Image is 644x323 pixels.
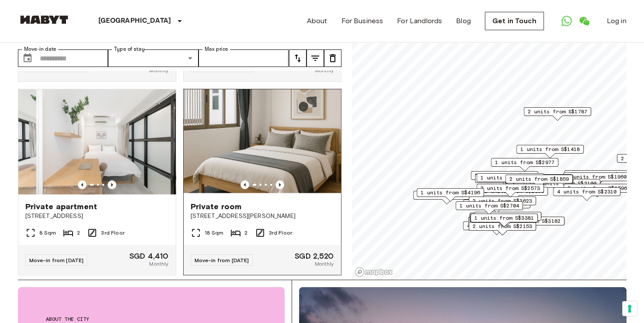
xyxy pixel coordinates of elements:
span: About the city [46,315,257,323]
button: Choose date [19,49,36,67]
span: 1 units from S$4200 [478,212,537,220]
div: Map marker [477,184,544,197]
a: Open WeChat [575,12,593,30]
span: 10 units from S$1644 [568,171,630,179]
img: Marketing picture of unit SG-01-001-013-01 [184,89,341,194]
a: Marketing picture of unit SG-01-001-013-01Previous imagePrevious imagePrivate room[STREET_ADDRESS... [183,89,341,275]
span: 3 units from S$1985 [475,172,534,179]
span: 1 units from S$2704 [460,202,519,210]
label: Max price [205,46,228,53]
button: Your consent preferences for tracking technologies [622,301,637,316]
a: Blog [456,16,471,26]
div: Map marker [469,222,536,235]
span: Private room [191,201,242,212]
span: 2 units from S$1859 [509,175,569,183]
span: SGD 2,520 [295,252,334,260]
span: 1 units from S$3381 [474,214,534,222]
button: tune [324,49,341,67]
span: 2 [244,229,247,237]
span: 3rd Floor [269,229,292,237]
div: Map marker [417,188,484,202]
div: Map marker [505,175,573,188]
div: Map marker [468,217,536,230]
div: Map marker [553,187,620,201]
span: 1 units from S$2977 [495,158,554,166]
div: Map marker [564,184,631,197]
div: Map marker [475,174,545,188]
span: Move-in from [DATE] [29,257,84,263]
div: Map marker [470,213,537,226]
span: 1 units from S$4196 [421,189,480,197]
span: [STREET_ADDRESS] [25,212,169,221]
span: 4 units from S$2310 [557,188,616,196]
span: Monthly [314,260,334,268]
span: 2 units from S$1787 [528,108,587,116]
img: Habyt [18,15,70,24]
a: For Business [341,16,383,26]
span: 4 units from S$1680 [467,222,526,230]
div: Map marker [470,214,538,227]
div: Map marker [505,174,572,188]
div: Map marker [413,191,480,204]
span: 3 units from S$2573 [480,184,540,192]
img: Marketing picture of unit SG-01-059-002-01 [18,89,176,194]
a: Log in [607,16,627,26]
button: Previous image [240,180,249,189]
button: Previous image [108,180,116,189]
label: Move-in date [24,46,56,53]
span: 2 units from S$2100 [537,179,596,187]
span: 1 units from S$1960 [567,173,627,181]
a: Get in Touch [485,12,544,30]
span: SGD 4,410 [129,252,168,260]
div: Map marker [563,172,630,186]
div: Map marker [524,107,591,121]
span: 1 units from S$1418 [520,145,580,153]
div: Map marker [491,158,558,172]
span: 8 Sqm [39,229,56,237]
label: Type of stay [114,46,145,53]
button: Previous image [78,180,87,189]
span: Monthly [149,260,168,268]
span: 2 [77,229,80,237]
a: About [307,16,327,26]
a: Open WhatsApp [558,12,575,30]
span: Monthly [149,67,168,74]
p: [GEOGRAPHIC_DATA] [98,16,171,26]
div: Map marker [474,212,541,225]
a: Marketing picture of unit SG-01-059-002-01Previous imagePrevious imagePrivate apartment[STREET_AD... [18,89,176,275]
div: Map marker [506,175,573,188]
span: Private apartment [25,201,97,212]
div: Map marker [471,171,538,185]
div: Map marker [469,197,536,210]
a: For Landlords [397,16,442,26]
span: 18 Sqm [205,229,224,237]
div: Map marker [463,221,530,235]
span: Move-in from [DATE] [195,257,249,263]
span: [STREET_ADDRESS][PERSON_NAME] [191,212,334,221]
button: tune [289,49,306,67]
span: 5 units from S$1596 [567,184,627,192]
div: Map marker [477,173,544,187]
div: Map marker [480,187,548,200]
button: tune [306,49,324,67]
span: 1 units from S$3024 [480,174,540,182]
div: Map marker [533,179,600,193]
span: 1 units from S$3182 [501,217,560,225]
button: Previous image [275,180,284,189]
div: Map marker [564,170,634,184]
div: Map marker [456,201,523,215]
span: Monthly [314,67,334,74]
a: Mapbox logo [355,267,393,277]
span: 3rd Floor [101,229,124,237]
div: Map marker [470,214,537,228]
div: Map marker [497,217,564,230]
div: Map marker [516,145,584,158]
span: 2 units from S$3623 [473,197,532,205]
